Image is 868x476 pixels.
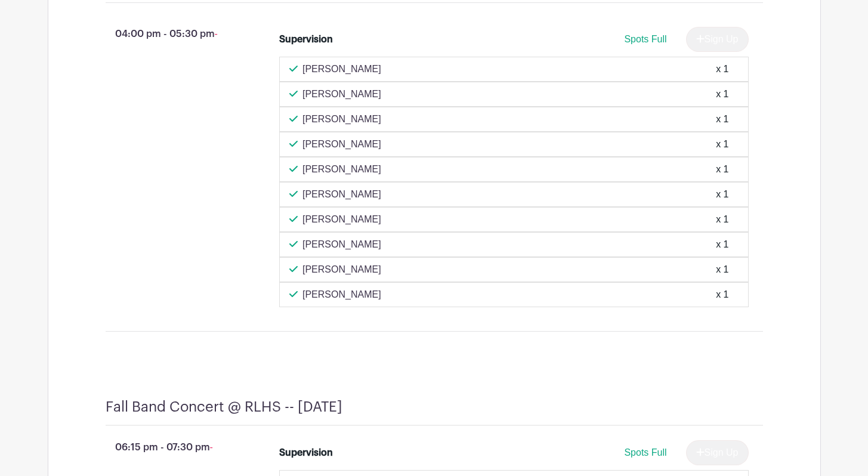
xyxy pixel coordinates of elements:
p: [PERSON_NAME] [302,87,381,101]
p: [PERSON_NAME] [302,262,381,277]
div: Supervision [279,446,333,460]
p: [PERSON_NAME] [302,212,381,227]
p: [PERSON_NAME] [302,162,381,177]
p: [PERSON_NAME] [302,137,381,152]
h4: Fall Band Concert @ RLHS -- [DATE] [106,398,342,416]
p: [PERSON_NAME] [302,62,381,76]
div: x 1 [716,87,728,101]
div: Supervision [279,32,333,47]
span: - [210,442,213,452]
div: x 1 [716,137,728,152]
div: x 1 [716,112,728,126]
div: x 1 [716,62,728,76]
p: [PERSON_NAME] [302,237,381,252]
div: x 1 [716,288,728,302]
div: x 1 [716,237,728,252]
p: 06:15 pm - 07:30 pm [87,435,261,459]
span: - [215,29,218,39]
p: [PERSON_NAME] [302,112,381,126]
div: x 1 [716,262,728,277]
p: 04:00 pm - 05:30 pm [87,22,261,46]
span: Spots Full [624,34,666,44]
p: [PERSON_NAME] [302,288,381,302]
div: x 1 [716,212,728,227]
div: x 1 [716,162,728,177]
div: x 1 [716,187,728,202]
p: [PERSON_NAME] [302,187,381,202]
span: Spots Full [624,447,666,458]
